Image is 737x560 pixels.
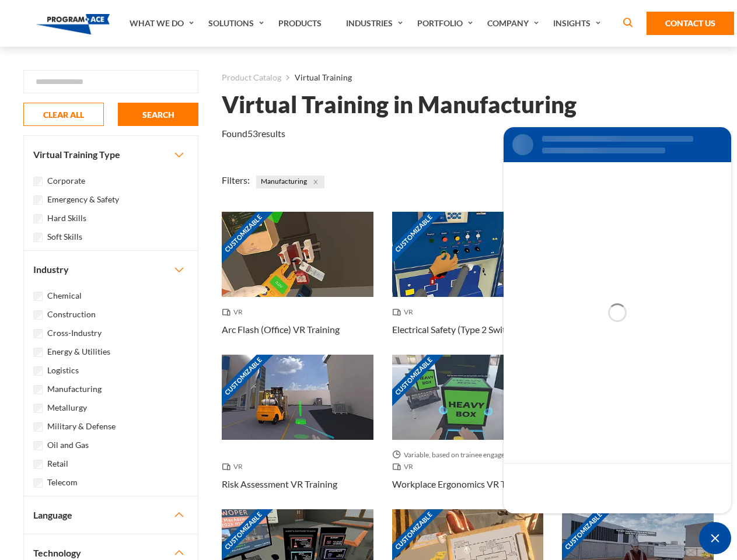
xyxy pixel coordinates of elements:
[47,457,68,470] label: Retail
[47,364,79,377] label: Logistics
[33,195,43,205] input: Emergency & Safety
[222,127,285,141] p: Found results
[501,124,734,516] iframe: SalesIQ Chat Window
[222,306,247,318] span: VR
[47,212,86,225] label: Hard Skills
[222,94,577,115] h1: Virtual Training in Manufacturing
[47,383,102,395] label: Manufacturing
[309,176,322,188] button: Close
[33,177,43,186] input: Corporate
[24,136,198,173] button: Virtual Training Type
[36,14,110,34] img: Program-Ace
[392,461,418,473] span: VR
[33,214,43,223] input: Hard Skills
[47,230,82,243] label: Soft Skills
[222,355,373,509] a: Customizable Thumbnail - Risk Assessment VR Training VR Risk Assessment VR Training
[33,404,43,413] input: Metallurgy
[24,251,198,288] button: Industry
[392,323,544,337] h3: Electrical Safety (Type 2 Switchgear) VR Training
[33,329,43,338] input: Cross-Industry
[392,355,544,509] a: Customizable Thumbnail - Workplace Ergonomics VR Training Variable, based on trainee engagement w...
[647,12,734,35] a: Contact Us
[47,345,110,358] label: Energy & Utilities
[281,70,352,85] li: Virtual Training
[47,308,96,321] label: Construction
[33,460,43,469] input: Retail
[222,323,340,337] h3: Arc Flash (Office) VR Training
[392,477,533,491] h3: Workplace Ergonomics VR Training
[222,461,247,473] span: VR
[33,478,43,488] input: Telecom
[392,212,544,355] a: Customizable Thumbnail - Electrical Safety (Type 2 Switchgear) VR Training VR Electrical Safety (...
[222,212,373,355] a: Customizable Thumbnail - Arc Flash (Office) VR Training VR Arc Flash (Office) VR Training
[256,176,324,188] span: Manufacturing
[222,70,714,85] nav: breadcrumb
[33,441,43,450] input: Oil and Gas
[33,385,43,394] input: Manufacturing
[699,522,731,554] div: Chat Widget
[47,476,78,489] label: Telecom
[699,522,731,554] span: Minimize live chat window
[33,292,43,301] input: Chemical
[23,103,104,126] button: CLEAR ALL
[47,439,89,452] label: Oil and Gas
[247,128,258,139] em: 53
[47,401,87,414] label: Metallurgy
[222,70,281,85] a: Product Catalog
[33,233,43,242] input: Soft Skills
[47,420,116,433] label: Military & Defense
[47,327,102,339] label: Cross-Industry
[222,477,337,491] h3: Risk Assessment VR Training
[47,193,119,206] label: Emergency & Safety
[47,289,82,302] label: Chemical
[392,449,544,461] span: Variable, based on trainee engagement with exercises.
[392,306,418,318] span: VR
[33,310,43,320] input: Construction
[33,348,43,357] input: Energy & Utilities
[47,174,85,187] label: Corporate
[33,366,43,376] input: Logistics
[222,174,250,185] span: Filters:
[33,422,43,432] input: Military & Defense
[24,496,198,534] button: Language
